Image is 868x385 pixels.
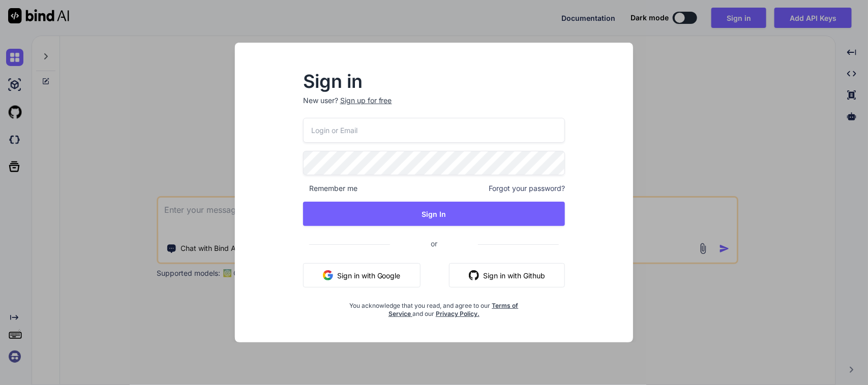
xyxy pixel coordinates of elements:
input: Login or Email [303,118,565,143]
h2: Sign in [303,73,565,89]
img: github [469,270,479,280]
img: google [323,270,333,280]
span: or [390,231,478,256]
button: Sign in with Github [449,263,565,287]
p: New user? [303,95,565,118]
div: Sign up for free [340,95,392,106]
div: You acknowledge that you read, and agree to our and our [347,296,522,318]
span: Remember me [303,183,357,194]
span: Forgot your password? [489,183,565,194]
button: Sign in with Google [303,263,421,287]
a: Terms of Service [388,302,519,317]
a: Privacy Policy. [436,310,480,317]
button: Sign In [303,202,565,226]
